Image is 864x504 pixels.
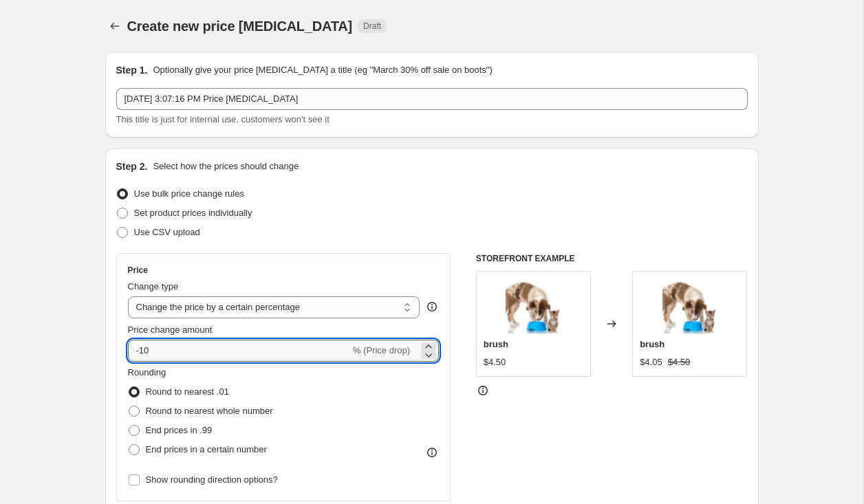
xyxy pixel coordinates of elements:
input: 30% off holiday sale [116,88,748,110]
strike: $4.50 [668,355,691,369]
h6: STOREFRONT EXAMPLE [476,253,748,264]
span: Set product prices individually [134,208,252,218]
span: brush [484,339,508,349]
p: Select how the prices should change [153,160,299,173]
span: % (Price drop) [353,345,410,355]
div: $4.05 [640,355,662,369]
p: Optionally give your price [MEDICAL_DATA] a title (eg "March 30% off sale on boots") [153,63,492,77]
span: End prices in a certain number [146,444,267,454]
span: Draft [363,21,381,32]
span: Show rounding direction options? [146,474,278,485]
h2: Step 2. [116,160,148,173]
h2: Step 1. [116,63,148,77]
span: End prices in .99 [146,425,213,435]
h3: Price [128,265,148,276]
span: Round to nearest .01 [146,386,229,397]
span: Use bulk price change rules [134,188,244,199]
span: Change type [128,281,179,292]
div: $4.50 [484,355,506,369]
span: Price change amount [128,325,213,335]
div: help [425,300,439,314]
span: Create new price [MEDICAL_DATA] [127,19,353,34]
span: Use CSV upload [134,227,200,237]
input: -15 [128,340,350,362]
img: shutterstock_237149155_2_80x.jpg [506,278,561,333]
span: Round to nearest whole number [146,406,273,416]
span: brush [640,339,665,349]
button: Price change jobs [105,17,125,36]
span: Rounding [128,367,166,377]
span: This title is just for internal use, customers won't see it [116,114,330,124]
img: shutterstock_237149155_2_80x.jpg [662,278,717,333]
